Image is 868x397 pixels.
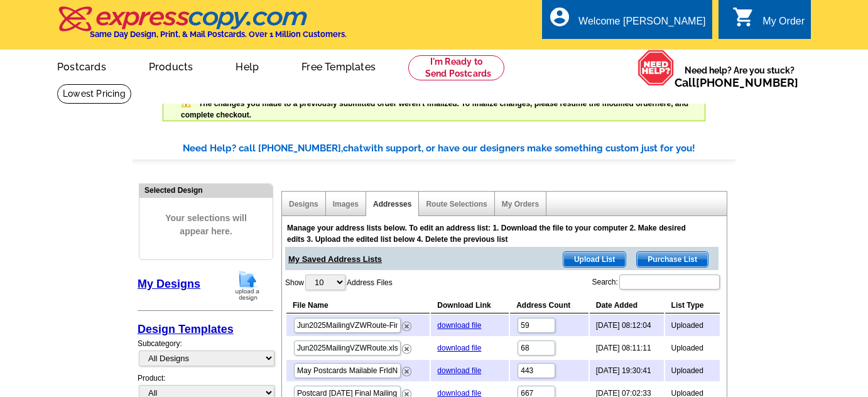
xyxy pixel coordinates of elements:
th: List Type [665,298,720,313]
div: Subcategory: [138,338,273,373]
a: My Designs [138,278,200,290]
select: ShowAddress Files [305,275,345,290]
td: [DATE] 19:30:41 [590,360,664,381]
td: [DATE] 08:12:04 [590,315,664,336]
div: Need Help? call [PHONE_NUMBER], with support, or have our designers make something custom just fo... [183,141,735,156]
td: [DATE] 08:11:11 [590,337,664,359]
iframe: LiveChat chat widget [692,357,868,397]
th: Download Link [431,298,509,313]
a: Addresses [373,200,411,209]
input: Search: [619,275,720,290]
a: Route Selections [426,200,487,209]
a: download file [437,366,481,375]
a: Help [215,51,279,80]
th: Date Added [590,298,664,313]
th: File Name [286,298,430,313]
td: Uploaded [665,360,720,381]
a: Design Templates [138,323,234,335]
a: download file [437,321,481,330]
img: delete.png [402,367,411,376]
a: [PHONE_NUMBER] [696,76,798,89]
label: Search: [592,273,720,291]
div: Welcome [PERSON_NAME] [578,16,705,33]
a: Remove this list [402,364,411,373]
div: Selected Design [139,184,273,196]
img: help [637,50,675,86]
div: Manage your address lists below. To edit an address list: 1. Download the file to your computer 2... [287,222,695,245]
td: Uploaded [665,337,720,359]
span: Need help? Are you stuck? [675,64,805,89]
img: delete.png [402,344,411,354]
a: Free Templates [281,51,396,80]
a: Remove this list [402,387,411,396]
span: Call [675,76,798,89]
a: Images [333,200,359,209]
span: chat [343,143,363,154]
img: upload-design [231,269,264,302]
h4: Same Day Design, Print, & Mail Postcards. Over 1 Million Customers. [90,30,347,39]
th: Address Count [510,298,589,313]
a: here [655,99,671,108]
div: My Order [762,16,805,33]
a: shopping_cart My Order [732,14,805,30]
a: Postcards [37,51,126,80]
i: account_circle [548,6,571,28]
a: Designs [289,200,318,209]
label: Show Address Files [285,273,393,291]
img: delete.png [402,322,411,331]
span: Your selections will appear here. [149,199,263,251]
span: My Saved Address Lists [288,247,382,266]
span: Upload List [563,252,626,267]
a: My Orders [502,200,539,209]
td: Uploaded [665,315,720,336]
a: Remove this list [402,342,411,351]
i: shopping_cart [732,6,755,28]
a: Same Day Design, Print, & Mail Postcards. Over 1 Million Customers. [57,15,347,39]
a: Remove this list [402,319,411,328]
a: Products [129,51,214,80]
span: Purchase List [637,252,708,267]
a: download file [437,344,481,352]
